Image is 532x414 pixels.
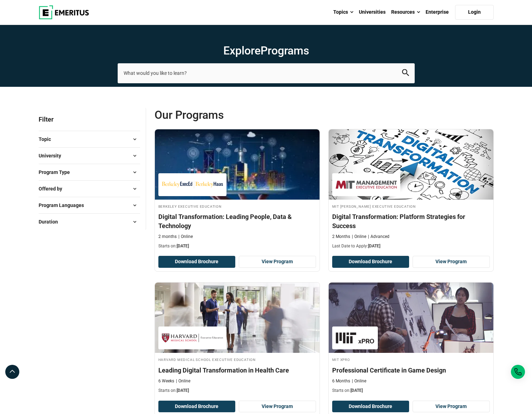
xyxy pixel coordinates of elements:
p: Advanced [368,234,389,240]
a: Digital Transformation Course by MIT Sloan Executive Education - August 28, 2025 MIT Sloan Execut... [329,129,493,253]
h1: Explore [118,44,415,58]
a: Digital Transformation Course by Berkeley Executive Education - August 28, 2025 Berkeley Executiv... [155,129,320,253]
button: University [39,150,140,161]
button: Download Brochure [158,401,236,413]
span: University [39,152,67,160]
span: [DATE] [350,388,363,393]
span: [DATE] [177,244,189,248]
h4: MIT [PERSON_NAME] Executive Education [332,203,490,209]
button: Download Brochure [332,256,409,268]
span: [DATE] [368,244,380,248]
h4: Berkeley Executive Education [158,203,316,209]
button: search [402,69,409,77]
a: Digital Transformation Course by Harvard Medical School Executive Education - August 28, 2025 Har... [155,283,320,397]
a: View Program [239,401,316,413]
p: Starts on: [158,243,316,249]
span: Programs [261,44,309,57]
span: Duration [39,218,64,226]
button: Topic [39,134,140,144]
span: Topic [39,135,57,143]
h4: Digital Transformation: Leading People, Data & Technology [158,212,316,230]
p: Online [176,378,190,384]
button: Download Brochure [158,256,236,268]
h4: Digital Transformation: Platform Strategies for Success [332,212,490,230]
button: Offered by [39,183,140,194]
a: View Program [239,256,316,268]
a: Login [455,5,494,20]
a: View Program [413,256,490,268]
button: Duration [39,216,140,227]
img: Harvard Medical School Executive Education [162,330,223,346]
a: search [402,71,409,78]
span: [DATE] [177,388,189,393]
p: 6 Weeks [158,378,174,384]
img: Digital Transformation: Platform Strategies for Success | Online Digital Transformation Course [329,129,493,200]
span: Offered by [39,185,68,193]
a: View Program [413,401,490,413]
p: Online [352,234,366,240]
p: 2 Months [332,234,350,240]
span: Program Type [39,168,75,176]
a: Technology Course by MIT xPRO - August 28, 2025 MIT xPRO MIT xPRO Professional Certificate in Gam... [329,283,493,397]
p: Starts on: [158,388,316,394]
span: Program Languages [39,201,90,209]
p: Online [178,234,193,240]
img: Digital Transformation: Leading People, Data & Technology | Online Digital Transformation Course [155,129,320,200]
img: Berkeley Executive Education [162,177,223,193]
span: Our Programs [155,108,324,122]
h4: Harvard Medical School Executive Education [158,356,316,362]
p: 2 months [158,234,177,240]
p: Starts on: [332,388,490,394]
button: Download Brochure [332,401,409,413]
h4: Professional Certificate in Game Design [332,366,490,375]
p: Filter [39,108,140,131]
button: Program Languages [39,200,140,211]
input: search-page [118,63,415,83]
p: 6 Months [332,378,350,384]
img: MIT Sloan Executive Education [336,177,397,193]
p: Online [352,378,366,384]
img: MIT xPRO [336,330,374,346]
button: Program Type [39,167,140,177]
img: Leading Digital Transformation in Health Care | Online Digital Transformation Course [155,283,320,353]
h4: MIT xPRO [332,356,490,362]
img: Professional Certificate in Game Design | Online Technology Course [329,283,493,353]
p: Last Date to Apply: [332,243,490,249]
h4: Leading Digital Transformation in Health Care [158,366,316,375]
